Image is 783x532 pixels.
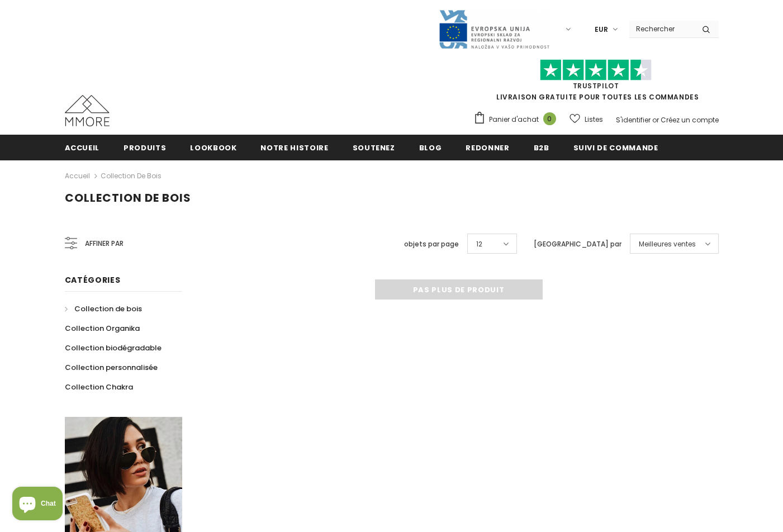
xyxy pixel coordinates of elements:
a: Accueil [65,135,100,160]
span: Collection biodégradable [65,343,162,353]
span: Catégories [65,274,121,286]
span: Meilleures ventes [639,239,696,250]
a: soutenez [353,135,395,160]
a: Notre histoire [260,135,328,160]
span: LIVRAISON GRATUITE POUR TOUTES LES COMMANDES [473,64,719,102]
a: Collection biodégradable [65,338,162,358]
a: Javni Razpis [438,24,550,34]
a: Panier d'achat 0 [473,111,562,128]
span: Collection de bois [65,190,191,206]
span: Suivi de commande [573,142,658,153]
a: TrustPilot [573,81,619,91]
span: or [652,115,659,125]
label: objets par page [404,239,459,250]
a: Collection Chakra [65,377,133,397]
input: Search Site [629,21,694,37]
span: soutenez [353,142,395,153]
span: 12 [476,239,482,250]
span: B2B [534,142,549,153]
a: Accueil [65,169,90,183]
a: Redonner [466,135,509,160]
a: Créez un compte [661,115,719,125]
span: Redonner [466,142,509,153]
a: Collection de bois [101,171,162,180]
a: Produits [124,135,166,160]
span: Collection personnalisée [65,362,158,373]
img: Javni Razpis [438,9,550,50]
label: [GEOGRAPHIC_DATA] par [534,239,621,250]
img: Cas MMORE [65,95,110,126]
span: Collection Chakra [65,382,133,392]
span: Collection de bois [74,303,142,314]
span: Affiner par [85,237,124,250]
a: Lookbook [190,135,236,160]
a: Suivi de commande [573,135,658,160]
span: Listes [585,114,603,125]
span: Produits [124,142,166,153]
a: Listes [570,110,603,129]
a: Collection personnalisée [65,358,158,377]
span: Accueil [65,142,100,153]
a: B2B [534,135,549,160]
a: Collection Organika [65,319,140,338]
a: S'identifier [616,115,651,125]
span: Notre histoire [260,142,328,153]
img: Faites confiance aux étoiles pilotes [540,59,652,81]
a: Collection de bois [65,299,142,319]
span: Blog [419,142,442,153]
span: Panier d'achat [489,114,539,125]
span: Lookbook [190,142,236,153]
inbox-online-store-chat: Shopify online store chat [9,487,66,523]
span: EUR [595,24,608,35]
a: Blog [419,135,442,160]
span: 0 [543,112,556,125]
span: Collection Organika [65,323,140,334]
